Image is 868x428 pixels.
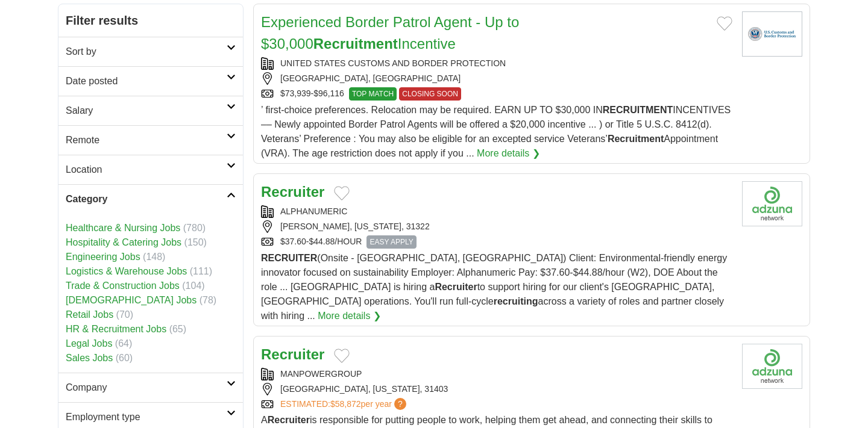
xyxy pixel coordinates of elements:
h2: Salary [66,104,227,118]
span: TOP MATCH [349,87,397,101]
strong: Recruitment [313,36,398,52]
a: Salary [58,96,243,125]
button: Add to favorite jobs [334,349,350,363]
span: (64) [115,338,132,349]
a: More details ❯ [318,309,381,323]
span: EASY APPLY [366,235,416,249]
div: $73,939-$96,116 [261,87,732,101]
a: Hospitality & Catering Jobs [66,237,181,247]
div: $37.60-$44.88/HOUR [261,235,732,249]
img: U.S. Customs and Border Protection logo [742,11,802,57]
span: (104) [182,281,204,291]
a: [DEMOGRAPHIC_DATA] Jobs [66,295,197,305]
h2: Category [66,192,227,206]
a: Category [58,184,243,214]
div: [PERSON_NAME], [US_STATE], 31322 [261,220,732,233]
img: Company logo [742,344,802,389]
span: CLOSING SOON [399,87,461,101]
span: (111) [190,266,212,276]
h2: Date posted [66,74,227,88]
span: $58,872 [330,399,361,409]
a: Recruiter [261,184,324,200]
a: Sort by [58,37,243,66]
strong: Recruiter [435,282,477,292]
a: ESTIMATED:$58,872per year? [280,398,409,411]
div: ALPHANUMERIC [261,205,732,218]
h2: Filter results [58,4,243,37]
strong: recruiting [494,296,538,306]
a: Healthcare & Nursing Jobs [66,223,180,233]
strong: Recruiter [268,415,310,425]
h2: Employment type [66,410,227,424]
a: Trade & Construction Jobs [66,281,180,291]
h2: Remote [66,133,227,147]
a: More details ❯ [477,146,540,161]
a: Remote [58,125,243,155]
button: Add to favorite jobs [717,16,732,31]
h2: Company [66,380,227,395]
a: Company [58,373,243,402]
a: Legal Jobs [66,338,112,349]
span: ’ first-choice preferences. Relocation may be required. EARN UP TO $30,000 IN INCENTIVES –– Newly... [261,105,731,158]
span: (148) [143,252,165,262]
a: Date posted [58,66,243,96]
span: (780) [183,223,206,233]
div: [GEOGRAPHIC_DATA], [GEOGRAPHIC_DATA] [261,72,732,85]
span: ? [394,398,406,410]
a: Experienced Border Patrol Agent - Up to $30,000RecruitmentIncentive [261,14,519,52]
a: Sales Jobs [66,353,113,363]
div: [GEOGRAPHIC_DATA], [US_STATE], 31403 [261,383,732,395]
span: (70) [116,309,133,320]
a: Location [58,155,243,184]
h2: Location [66,163,227,177]
a: Recruiter [261,346,324,362]
div: MANPOWERGROUP [261,368,732,380]
button: Add to favorite jobs [334,186,350,200]
a: Retail Jobs [66,309,113,320]
h2: Sort by [66,45,227,59]
strong: RECRUITMENT [603,105,673,115]
a: UNITED STATES CUSTOMS AND BORDER PROTECTION [280,58,506,68]
a: HR & Recruitment Jobs [66,324,166,334]
span: (65) [169,324,186,334]
span: (78) [200,295,216,305]
span: (150) [184,237,207,247]
a: Engineering Jobs [66,252,140,262]
span: (Onsite - [GEOGRAPHIC_DATA], [GEOGRAPHIC_DATA]) Client: Environmental-friendly energy innovator f... [261,253,727,321]
strong: RECRUITER [261,253,317,263]
span: (60) [116,353,133,363]
strong: Recruitment [608,134,664,144]
a: Logistics & Warehouse Jobs [66,266,187,276]
img: Company logo [742,181,802,226]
